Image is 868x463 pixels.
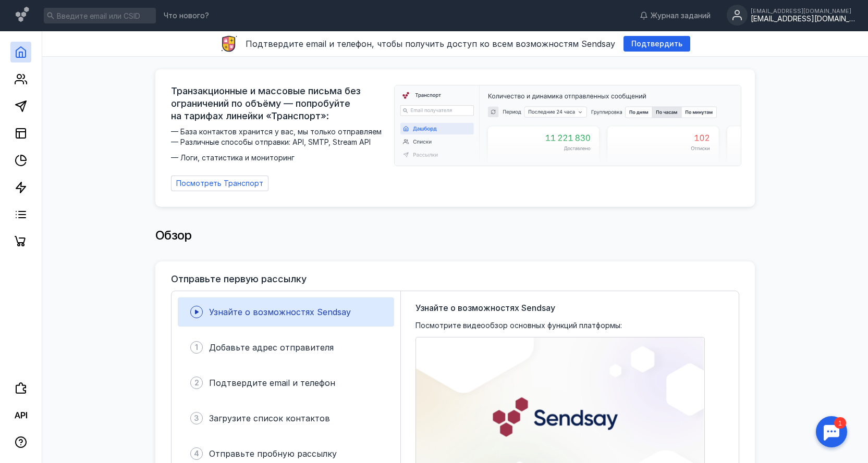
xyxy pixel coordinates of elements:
span: Узнайте о возможностях Sendsay [209,307,351,317]
span: Загрузите список контактов [209,413,330,423]
span: Подтвердите email и телефон, чтобы получить доступ ко всем возможностям Sendsay [246,39,615,49]
a: Журнал заданий [634,10,716,21]
span: Посмотреть Транспорт [176,179,263,188]
span: Транзакционные и массовые письма без ограничений по объёму — попробуйте на тарифах линейки «Транс... [171,85,388,122]
span: Обзор [155,228,192,243]
a: Что нового? [158,12,214,19]
span: Подтвердите email и телефон [209,378,335,388]
div: 1 [23,6,35,18]
button: Подтвердить [624,36,690,52]
span: Журнал заданий [651,10,711,21]
span: Подтвердить [631,40,682,48]
div: [EMAIL_ADDRESS][DOMAIN_NAME] [751,8,855,14]
span: 3 [194,413,199,423]
span: Что нового? [164,12,209,19]
span: 4 [194,448,199,459]
span: Посмотрите видеообзор основных функций платформы: [415,320,622,331]
span: — База контактов хранится у вас, мы только отправляем — Различные способы отправки: API, SMTP, St... [171,127,388,163]
span: Узнайте о возможностях Sendsay [415,302,555,314]
span: Отправьте пробную рассылку [209,448,337,459]
input: Введите email или CSID [44,8,156,23]
h3: Отправьте первую рассылку [171,274,307,284]
div: [EMAIL_ADDRESS][DOMAIN_NAME] [751,15,855,23]
a: Посмотреть Транспорт [171,176,268,191]
span: 1 [195,342,198,353]
span: Добавьте адрес отправителя [209,342,334,353]
img: dashboard-transport-banner [395,85,741,166]
span: 2 [194,378,199,388]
